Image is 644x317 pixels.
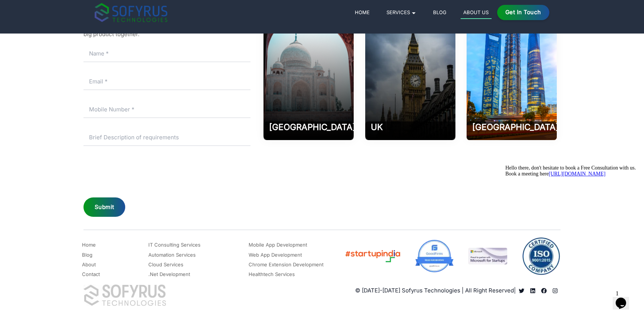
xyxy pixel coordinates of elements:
a: Read more about Sofyrus technologies development company [527,288,538,294]
span: Hello there, don't hesitate to book a Free Consultation with us. Book a meeting here [3,3,133,15]
a: IT Consulting Services [148,240,201,249]
input: Email * [83,73,250,90]
img: MicroSoft for Startup [468,248,507,264]
a: About [82,260,96,269]
div: Hello there, don't hesitate to book a Free Consultation with us.Book a meeting here[URL][DOMAIN_N... [3,3,137,15]
iframe: chat widget [502,162,637,283]
a: Blog [430,8,449,17]
img: Software Development Company in Aligarh [263,5,354,140]
button: Submit [83,197,125,217]
a: Services 🞃 [384,8,419,17]
a: Automation Services [148,250,196,259]
a: Read more about Sofyrus technologies development company [538,288,549,294]
a: Blog [82,250,92,259]
img: Startup India [344,248,401,264]
a: [URL][DOMAIN_NAME] [46,9,103,15]
a: Cloud Services [148,260,183,269]
a: Sofyrus technologies development company in aligarh [549,288,561,294]
a: Get in Touch [497,5,550,20]
input: Name * [83,45,250,62]
a: .Net Development [148,270,190,279]
img: Sofyrus Technologies Company [83,285,166,306]
img: Software Development Company in Riyadh [467,5,557,140]
iframe: chat widget [613,287,637,310]
a: Read more about Sofyrus technologies [516,288,527,294]
a: Chrome Extension Development [249,260,323,269]
input: Brief Description of requirements [83,129,250,146]
iframe: reCAPTCHA [83,157,197,186]
h2: UK [371,121,450,133]
a: Web App Development [249,250,302,259]
img: Good Firms [415,240,454,273]
a: Mobile App Development [249,240,307,249]
a: Home [352,8,373,17]
a: About Us [461,8,492,19]
a: Healthtech Services [249,270,295,279]
img: Software Development Company in UK [365,5,455,140]
a: Contact [82,270,100,279]
h2: [GEOGRAPHIC_DATA] [269,121,348,133]
h2: [GEOGRAPHIC_DATA] [472,121,551,133]
img: sofyrus [95,3,167,22]
p: © [DATE]-[DATE] Sofyrus Technologies | All Right Reserved | [355,286,516,295]
input: Mobile Number * [83,101,250,118]
a: Home [82,240,96,249]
